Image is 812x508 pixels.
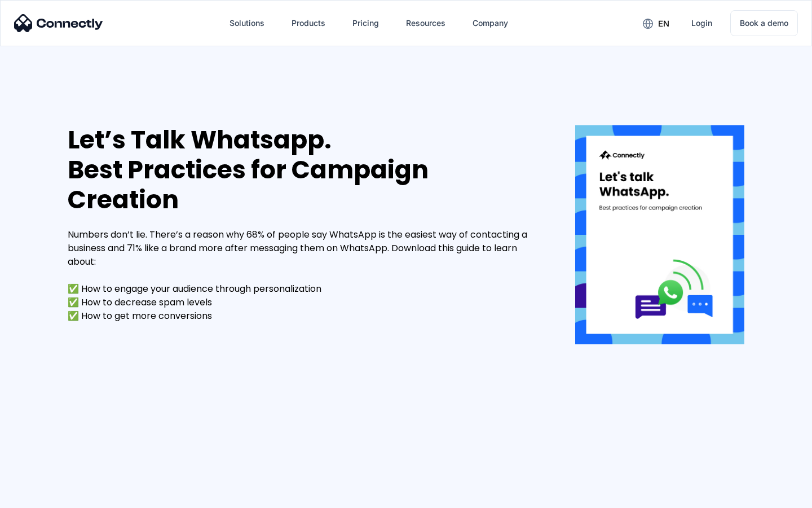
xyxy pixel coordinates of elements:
div: Numbers don’t lie. There’s a reason why 68% of people say WhatsApp is the easiest way of contacti... [68,228,541,323]
aside: Language selected: English [11,488,68,504]
a: Login [682,10,721,37]
div: Company [473,15,508,31]
div: Let’s Talk Whatsapp. Best Practices for Campaign Creation [68,125,541,214]
div: Resources [406,15,445,31]
div: Pricing [352,15,379,31]
div: Solutions [230,15,264,31]
a: Book a demo [730,10,798,36]
ul: Language list [23,488,68,504]
div: en [658,16,669,32]
a: Pricing [343,10,388,37]
div: Login [691,15,712,31]
img: Connectly Logo [14,14,103,32]
div: Products [292,15,325,31]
